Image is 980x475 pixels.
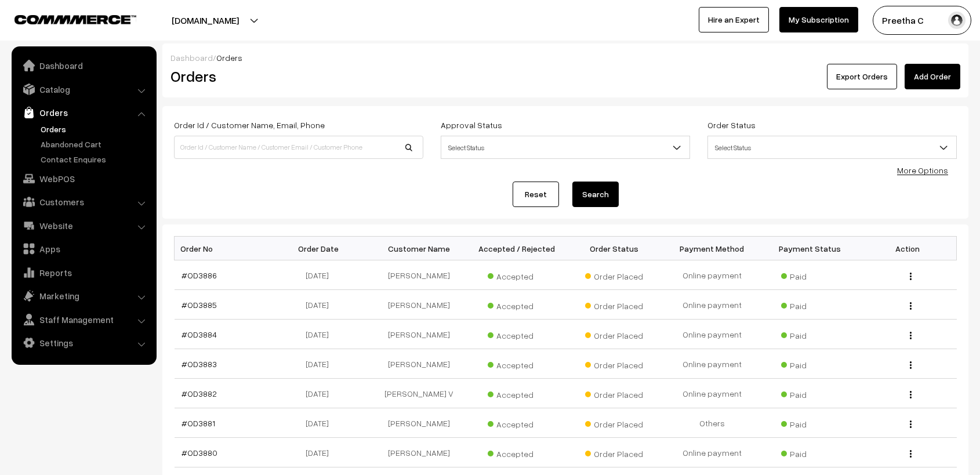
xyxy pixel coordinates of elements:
[182,418,215,428] a: #OD3881
[948,12,966,29] img: user
[174,136,423,159] input: Order Id / Customer Name / Customer Email / Customer Phone
[779,7,858,32] a: My Subscription
[663,408,761,438] td: Others
[14,262,153,283] a: Reports
[910,391,912,398] img: Menu
[663,438,761,467] td: Online payment
[370,438,468,467] td: [PERSON_NAME]
[14,79,153,100] a: Catalog
[182,389,217,398] a: #OD3882
[565,237,663,260] th: Order Status
[14,12,116,26] a: COMMMERCE
[272,237,370,260] th: Order Date
[38,138,153,150] a: Abandoned Cart
[663,379,761,408] td: Online payment
[488,415,546,430] span: Accepted
[216,53,242,63] span: Orders
[370,320,468,349] td: [PERSON_NAME]
[14,15,136,24] img: COMMMERCE
[182,329,217,339] a: #OD3884
[707,119,756,131] label: Order Status
[781,267,839,282] span: Paid
[272,349,370,379] td: [DATE]
[708,137,956,158] span: Select Status
[441,136,690,159] span: Select Status
[370,408,468,438] td: [PERSON_NAME]
[585,297,643,312] span: Order Placed
[272,290,370,320] td: [DATE]
[182,448,217,458] a: #OD3880
[488,297,546,312] span: Accepted
[170,67,422,85] h2: Orders
[272,408,370,438] td: [DATE]
[174,119,325,131] label: Order Id / Customer Name, Email, Phone
[170,52,960,64] div: /
[182,270,217,280] a: #OD3886
[585,386,643,401] span: Order Placed
[14,55,153,76] a: Dashboard
[488,327,546,342] span: Accepted
[910,420,912,428] img: Menu
[488,267,546,282] span: Accepted
[910,302,912,310] img: Menu
[663,237,761,260] th: Payment Method
[572,182,619,207] button: Search
[467,237,565,260] th: Accepted / Rejected
[513,182,559,207] a: Reset
[585,267,643,282] span: Order Placed
[14,191,153,212] a: Customers
[131,6,280,35] button: [DOMAIN_NAME]
[272,379,370,408] td: [DATE]
[488,386,546,401] span: Accepted
[182,300,217,310] a: #OD3885
[370,237,468,260] th: Customer Name
[14,102,153,123] a: Orders
[14,309,153,330] a: Staff Management
[585,415,643,430] span: Order Placed
[14,215,153,236] a: Website
[781,386,839,401] span: Paid
[14,332,153,353] a: Settings
[663,290,761,320] td: Online payment
[585,327,643,342] span: Order Placed
[170,53,213,63] a: Dashboard
[781,297,839,312] span: Paid
[910,332,912,339] img: Menu
[441,119,502,131] label: Approval Status
[897,165,948,175] a: More Options
[761,237,859,260] th: Payment Status
[781,415,839,430] span: Paid
[175,237,273,260] th: Order No
[910,450,912,458] img: Menu
[585,356,643,371] span: Order Placed
[910,361,912,369] img: Menu
[272,320,370,349] td: [DATE]
[38,153,153,165] a: Contact Enquires
[663,349,761,379] td: Online payment
[707,136,957,159] span: Select Status
[488,356,546,371] span: Accepted
[905,64,960,89] a: Add Order
[827,64,897,89] button: Export Orders
[441,137,689,158] span: Select Status
[182,359,217,369] a: #OD3883
[370,379,468,408] td: [PERSON_NAME] V
[781,327,839,342] span: Paid
[699,7,769,32] a: Hire an Expert
[488,445,546,460] span: Accepted
[663,260,761,290] td: Online payment
[781,445,839,460] span: Paid
[370,260,468,290] td: [PERSON_NAME]
[873,6,971,35] button: Preetha C
[370,290,468,320] td: [PERSON_NAME]
[370,349,468,379] td: [PERSON_NAME]
[663,320,761,349] td: Online payment
[272,260,370,290] td: [DATE]
[14,285,153,306] a: Marketing
[859,237,957,260] th: Action
[38,123,153,135] a: Orders
[585,445,643,460] span: Order Placed
[14,168,153,189] a: WebPOS
[272,438,370,467] td: [DATE]
[910,273,912,280] img: Menu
